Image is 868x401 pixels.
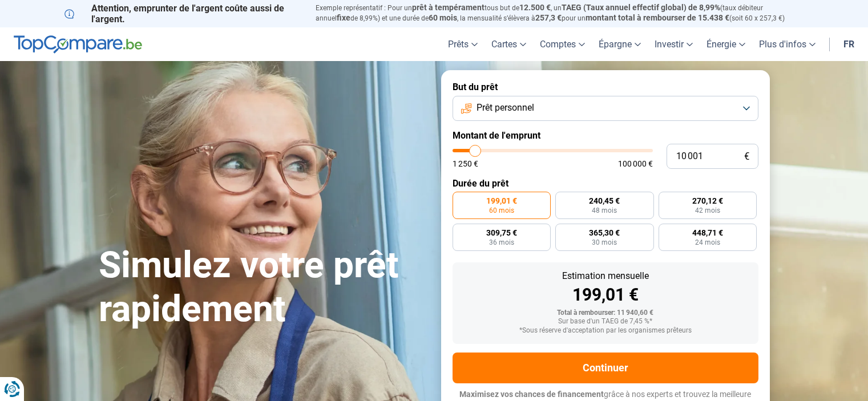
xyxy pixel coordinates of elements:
[441,27,485,61] a: Prêts
[592,239,617,246] span: 30 mois
[453,178,758,189] label: Durée du prêt
[519,3,551,12] span: 12.500 €
[533,27,592,61] a: Comptes
[14,35,142,54] img: TopCompare
[485,27,533,61] a: Cartes
[462,327,749,335] div: *Sous réserve d'acceptation par les organismes prêteurs
[486,197,517,205] span: 199,01 €
[695,207,720,214] span: 42 mois
[837,27,861,61] a: fr
[586,13,729,22] span: montant total à rembourser de 15.438 €
[589,229,620,237] span: 365,30 €
[618,160,653,168] span: 100 000 €
[462,286,749,303] div: 199,01 €
[99,244,427,331] h1: Simulez votre prêt rapidement
[592,27,648,61] a: Épargne
[453,130,758,141] label: Montant de l'emprunt
[462,309,749,317] div: Total à rembourser: 11 940,60 €
[316,3,804,23] p: Exemple représentatif : Pour un tous but de , un (taux débiteur annuel de 8,99%) et une durée de ...
[453,353,758,383] button: Continuer
[462,318,749,326] div: Sur base d'un TAEG de 7,45 %*
[700,27,752,61] a: Énergie
[692,229,723,237] span: 448,71 €
[692,197,723,205] span: 270,12 €
[453,160,478,168] span: 1 250 €
[752,27,822,61] a: Plus d'infos
[462,272,749,281] div: Estimation mensuelle
[453,96,758,121] button: Prêt personnel
[589,197,620,205] span: 240,45 €
[489,239,514,246] span: 36 mois
[453,82,758,92] label: But du prêt
[489,207,514,214] span: 60 mois
[535,13,562,22] span: 257,3 €
[412,3,485,12] span: prêt à tempérament
[648,27,700,61] a: Investir
[695,239,720,246] span: 24 mois
[429,13,457,22] span: 60 mois
[64,3,302,25] p: Attention, emprunter de l'argent coûte aussi de l'argent.
[592,207,617,214] span: 48 mois
[459,390,604,399] span: Maximisez vos chances de financement
[744,152,749,161] span: €
[337,13,350,22] span: fixe
[486,229,517,237] span: 309,75 €
[477,102,534,114] span: Prêt personnel
[562,3,720,12] span: TAEG (Taux annuel effectif global) de 8,99%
